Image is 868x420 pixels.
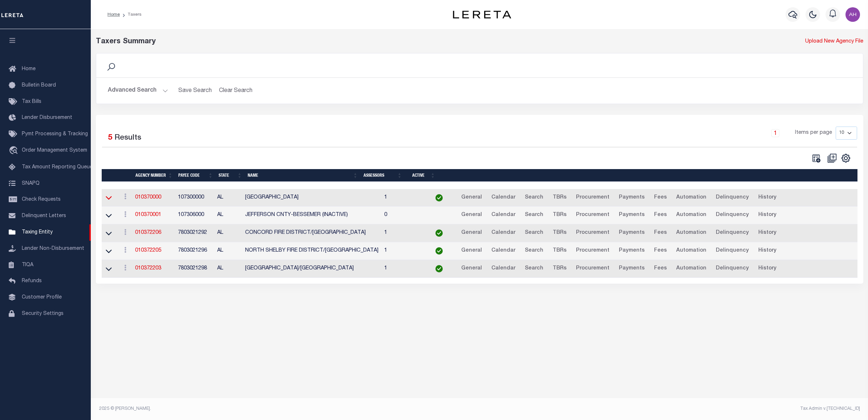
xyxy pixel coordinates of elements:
a: 010370000 [135,195,161,200]
a: Delinquency [713,209,752,221]
td: JEFFERSON CNTY-BESSEMER (INACTIVE) [242,207,381,224]
a: Search [522,209,547,221]
span: TIQA [22,262,33,267]
div: Taxers Summary [96,36,669,47]
a: History [755,227,780,239]
td: 7803021296 [175,242,214,260]
a: Calendar [488,192,519,204]
a: Procurement [573,209,613,221]
a: General [458,192,485,204]
td: 1 [381,260,423,278]
span: Lender Non-Disbursement [22,246,84,251]
a: TBRs [549,263,570,275]
img: svg+xml;base64,PHN2ZyB4bWxucz0iaHR0cDovL3d3dy53My5vcmcvMjAwMC9zdmciIHBvaW50ZXItZXZlbnRzPSJub25lIi... [845,7,860,22]
th: Payee Code: activate to sort column ascending [175,169,216,182]
a: General [458,245,485,257]
a: History [755,192,780,204]
a: General [458,227,485,239]
a: Search [522,227,547,239]
a: Delinquency [713,227,752,239]
a: 010372203 [135,266,161,271]
span: Taxing Entity [22,230,53,235]
td: [GEOGRAPHIC_DATA]/[GEOGRAPHIC_DATA] [242,260,381,278]
a: Fees [651,245,670,257]
a: Search [522,263,547,275]
td: AL [214,189,242,207]
th: Agency Number: activate to sort column ascending [133,169,175,182]
img: check-icon-green.svg [435,229,443,237]
span: Security Settings [22,311,64,316]
td: AL [214,260,242,278]
td: 7803021298 [175,260,214,278]
a: Delinquency [713,263,752,275]
a: TBRs [549,209,570,221]
a: Procurement [573,227,613,239]
td: 107306000 [175,207,214,224]
a: 010372206 [135,230,161,235]
img: check-icon-green.svg [435,247,443,255]
a: Upload New Agency File [805,38,863,46]
a: Payments [616,245,648,257]
td: AL [214,242,242,260]
button: Save Search [174,84,216,98]
img: logo-dark.svg [453,11,511,19]
span: Items per page [795,129,832,137]
a: Payments [616,192,648,204]
a: Automation [673,245,710,257]
span: Delinquent Letters [22,213,66,219]
a: Procurement [573,263,613,275]
td: 7803021292 [175,224,214,242]
a: Payments [616,209,648,221]
td: 1 [381,224,423,242]
td: 107300000 [175,189,214,207]
a: Procurement [573,192,613,204]
th: Assessors: activate to sort column ascending [361,169,405,182]
span: Order Management System [22,148,87,153]
span: 5 [108,134,112,142]
img: check-icon-green.svg [435,194,443,201]
span: Customer Profile [22,295,62,300]
div: Tax Admin v.[TECHNICAL_ID] [485,405,860,412]
a: Calendar [488,245,519,257]
a: Delinquency [713,245,752,257]
th: Name: activate to sort column ascending [245,169,361,182]
span: Pymt Processing & Tracking [22,132,88,137]
a: General [458,209,485,221]
a: History [755,245,780,257]
a: Procurement [573,245,613,257]
a: Delinquency [713,192,752,204]
a: TBRs [549,192,570,204]
img: check-icon-green.svg [435,265,443,272]
a: Fees [651,209,670,221]
a: Home [108,12,120,17]
a: Fees [651,192,670,204]
a: Calendar [488,227,519,239]
a: Calendar [488,209,519,221]
span: Refunds [22,279,42,284]
a: Payments [616,263,648,275]
a: TBRs [549,227,570,239]
i: travel_explore [9,146,20,156]
a: 010372205 [135,248,161,253]
th: State: activate to sort column ascending [216,169,245,182]
a: Automation [673,192,710,204]
a: Automation [673,263,710,275]
li: Taxers [120,11,142,18]
td: NORTH SHELBY FIRE DISTRICT/[GEOGRAPHIC_DATA] [242,242,381,260]
th: &nbsp; [438,169,858,182]
td: 0 [381,207,423,224]
td: 1 [381,242,423,260]
th: Active: activate to sort column ascending [405,169,438,182]
td: [GEOGRAPHIC_DATA] [242,189,381,207]
td: 1 [381,189,423,207]
a: 1 [771,129,779,137]
button: Clear Search [216,84,256,98]
span: SNAPQ [22,181,40,186]
span: Check Requests [22,197,61,202]
a: Search [522,192,547,204]
td: AL [214,207,242,224]
button: Advanced Search [108,84,168,98]
a: Fees [651,263,670,275]
a: General [458,263,485,275]
span: Home [22,67,36,72]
